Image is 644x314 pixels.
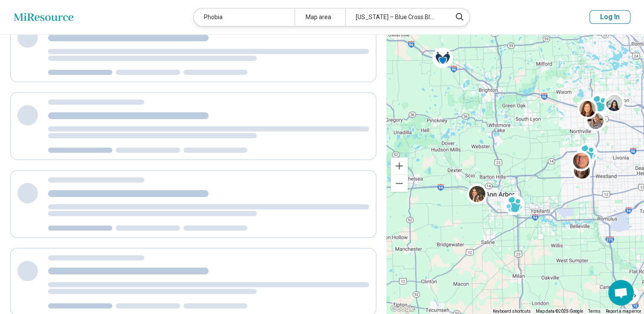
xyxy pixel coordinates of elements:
button: Zoom out [391,175,408,192]
div: Phobia [194,9,295,26]
div: [US_STATE] – Blue Cross Blue Shield [345,9,446,26]
a: Terms (opens in new tab) [588,309,601,314]
button: Log In [590,10,630,24]
a: Report a map error [606,309,641,314]
span: Map data ©2025 Google [536,309,583,314]
button: Zoom in [391,157,408,174]
div: Map area [295,9,345,26]
div: Open chat [608,280,634,305]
